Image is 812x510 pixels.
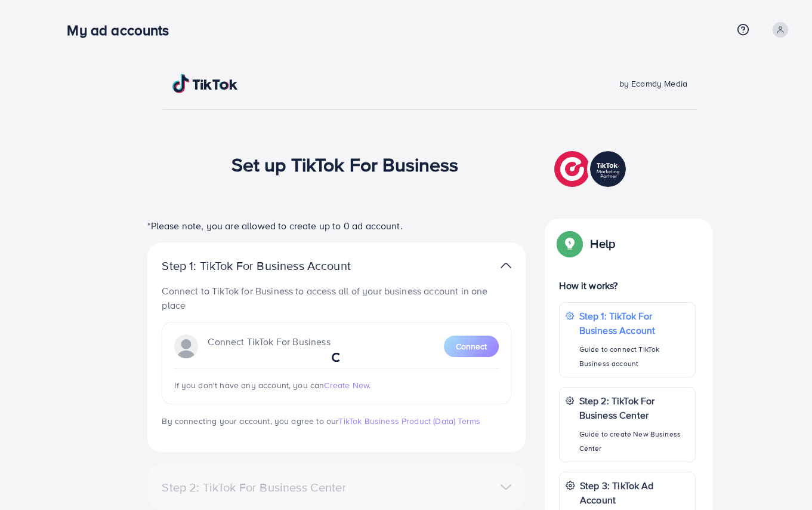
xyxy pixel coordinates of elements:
p: How it works? [559,278,695,293]
h3: My ad accounts [67,21,178,39]
p: Step 1: TikTok For Business Account [162,259,388,273]
img: TikTok partner [501,257,511,274]
span: by Ecomdy Media [619,78,687,90]
p: Help [590,236,615,251]
p: Step 3: TikTok Ad Account [580,478,689,507]
p: Step 2: TikTok For Business Center [579,394,689,422]
img: TikTok partner [554,148,629,190]
p: Guide to create New Business Center [579,427,689,456]
p: *Please note, you are allowed to create up to 0 ad account. [147,219,526,233]
p: Step 1: TikTok For Business Account [579,309,689,337]
img: Popup guide [559,233,581,254]
h1: Set up TikTok For Business [231,153,459,176]
img: TikTok [172,74,238,93]
p: Guide to connect TikTok Business account [579,342,689,371]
